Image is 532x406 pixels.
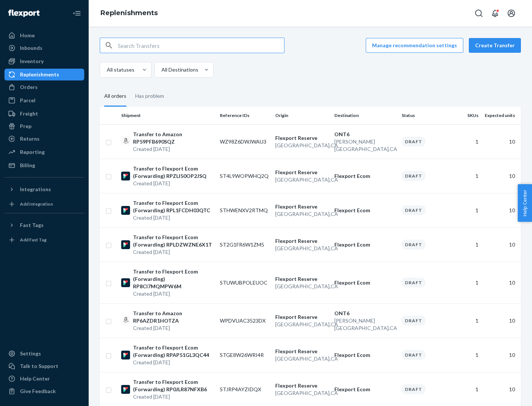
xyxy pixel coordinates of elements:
[454,227,481,262] td: 1
[454,159,481,193] td: 1
[334,172,396,180] p: Flexport Ecom
[161,66,198,73] div: All Destinations
[20,44,42,52] div: Inbounds
[20,148,45,156] div: Reporting
[133,378,214,393] p: Transfer to Flexport Ecom (Forwarding) RP0JLR87NFXB6
[217,338,272,372] td: STGE8W26WRI4R
[334,131,396,138] p: ONT6
[275,237,328,245] p: Flexport Reserve
[4,120,84,132] a: Prep
[334,241,396,248] p: Flexport Ecom
[334,138,396,153] p: [PERSON_NAME][GEOGRAPHIC_DATA] , CA
[8,10,40,17] img: Flexport logo
[217,193,272,227] td: STHWENXV2RTMQ
[20,186,51,193] div: Integrations
[275,275,328,283] p: Flexport Reserve
[272,107,331,124] th: Origin
[107,66,134,73] div: All statuses
[334,351,396,359] p: Flexport Ecom
[20,201,53,207] div: Add Integration
[133,290,214,297] p: Created [DATE]
[275,382,328,389] p: Flexport Reserve
[4,55,84,67] a: Inventory
[469,38,521,53] button: Create Transfer
[481,303,521,338] td: 10
[217,107,272,124] th: Reference IDs
[366,38,463,53] a: Manage recommendation settings
[217,303,272,338] td: WPDVUAC3523DX
[4,385,84,397] button: Give Feedback
[4,373,84,385] a: Help Center
[275,245,328,252] p: [GEOGRAPHIC_DATA] , CA
[4,360,84,372] a: Talk to Support
[20,162,35,169] div: Billing
[4,146,84,158] a: Reporting
[481,193,521,227] td: 10
[399,107,454,124] th: Status
[133,199,214,214] p: Transfer to Flexport Ecom (Forwarding) RPL1FCDH03QTC
[334,279,396,286] p: Flexport Ecom
[454,262,481,303] td: 1
[481,124,521,159] td: 10
[275,203,328,210] p: Flexport Reserve
[95,3,164,24] ol: breadcrumbs
[402,384,426,394] div: Draft
[402,350,426,360] div: Draft
[106,66,107,73] input: All statuses
[20,32,35,39] div: Home
[402,205,426,215] div: Draft
[275,169,328,176] p: Flexport Reserve
[133,324,214,332] p: Created [DATE]
[402,278,426,288] div: Draft
[20,375,50,382] div: Help Center
[275,283,328,290] p: [GEOGRAPHIC_DATA] , CA
[4,81,84,93] a: Orders
[4,234,84,246] a: Add Fast Tag
[4,183,84,195] button: Integrations
[454,303,481,338] td: 1
[4,42,84,54] a: Inbounds
[402,137,426,147] div: Draft
[454,193,481,227] td: 1
[217,227,272,262] td: ST2G1FR6W1ZM5
[334,317,396,332] p: [PERSON_NAME][GEOGRAPHIC_DATA] , CA
[217,159,272,193] td: ST4L9WOPWHQ2Q
[275,176,328,183] p: [GEOGRAPHIC_DATA] , CA
[402,171,426,181] div: Draft
[518,184,532,222] button: Help Center
[402,240,426,250] div: Draft
[69,6,84,21] button: Close Navigation
[135,86,164,106] div: Has problem
[275,134,328,142] p: Flexport Reserve
[4,198,84,210] a: Add Integration
[133,310,214,324] p: Transfer to Amazon RP6AZDR1HOTZA
[118,38,284,53] input: Search Transfers
[133,131,214,145] p: Transfer to Amazon RP59PFB690SQZ
[133,359,214,366] p: Created [DATE]
[4,219,84,231] button: Fast Tags
[133,234,214,248] p: Transfer to Flexport Ecom (Forwarding) RPLDZWZNE6X1T
[488,6,502,21] button: Open notifications
[481,338,521,372] td: 10
[133,248,214,256] p: Created [DATE]
[454,107,481,124] th: SKUs
[402,316,426,326] div: Draft
[118,107,217,124] th: Shipment
[275,355,328,362] p: [GEOGRAPHIC_DATA] , CA
[217,262,272,303] td: STUWUBPOLEUOC
[4,108,84,120] a: Freight
[20,83,38,91] div: Orders
[20,71,59,78] div: Replenishments
[4,133,84,145] a: Returns
[217,124,272,159] td: WZ98Z6DWJWAU3
[133,393,214,400] p: Created [DATE]
[334,207,396,214] p: Flexport Ecom
[4,348,84,359] a: Settings
[100,9,158,17] a: Replenishments
[20,221,44,229] div: Fast Tags
[481,227,521,262] td: 10
[20,110,38,117] div: Freight
[454,124,481,159] td: 1
[334,386,396,393] p: Flexport Ecom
